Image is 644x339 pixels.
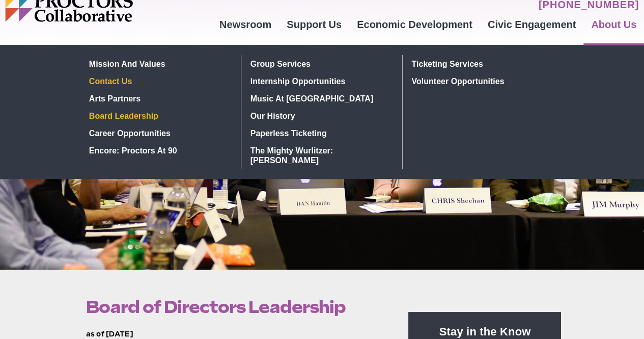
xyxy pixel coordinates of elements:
a: Contact Us [85,72,233,90]
a: Group Services [246,55,395,72]
a: Encore: Proctors at 90 [85,142,233,159]
a: Board Leadership [85,107,233,124]
a: The Mighty Wurlitzer: [PERSON_NAME] [246,142,395,169]
a: Paperless Ticketing [246,124,395,142]
a: Our history [246,107,395,124]
a: Arts Partners [85,90,233,107]
strong: Stay in the Know [439,325,531,338]
a: Internship Opportunities [246,72,395,90]
a: Ticketing Services [408,55,556,72]
a: Music at [GEOGRAPHIC_DATA] [246,90,395,107]
a: About Us [583,11,644,38]
h1: Board of Directors Leadership [86,297,385,317]
a: Newsroom [212,11,279,38]
a: Volunteer Opportunities [408,72,556,90]
a: Support Us [279,11,349,38]
a: Civic Engagement [480,11,583,38]
a: Economic Development [349,11,480,38]
a: Mission and Values [85,55,233,72]
a: Career Opportunities [85,124,233,142]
